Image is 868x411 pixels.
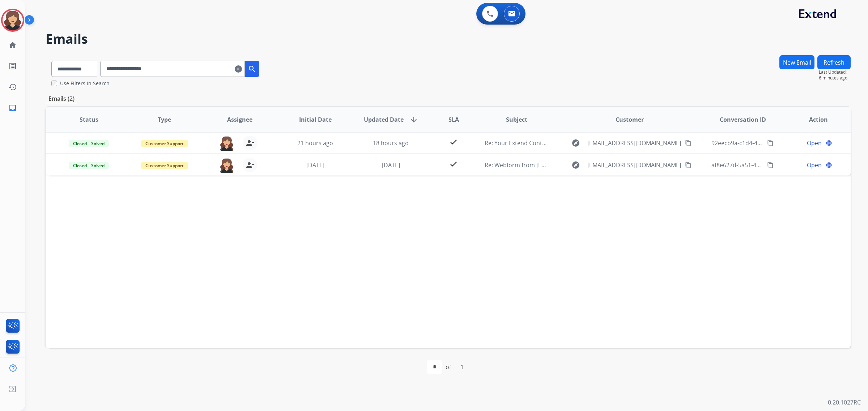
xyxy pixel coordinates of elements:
img: agent-avatar [220,158,234,173]
th: Action [775,107,851,132]
p: 0.20.1027RC [828,398,861,407]
mat-icon: check [449,138,458,146]
button: Refresh [817,55,851,69]
mat-icon: explore [571,139,580,147]
mat-icon: check [449,160,458,168]
span: Subject [506,115,527,124]
mat-icon: content_copy [767,140,774,146]
mat-icon: arrow_downward [409,115,418,124]
span: Re: Webform from [EMAIL_ADDRESS][DOMAIN_NAME] on [DATE] [485,161,658,169]
mat-icon: home [8,41,17,49]
span: Customer Support [141,162,188,169]
span: Status [80,115,98,124]
span: Initial Date [299,115,332,124]
mat-icon: content_copy [767,162,774,168]
div: 1 [455,360,469,374]
span: Customer Support [141,140,188,147]
div: of [446,363,451,371]
mat-icon: person_remove [246,139,254,147]
h2: Emails [46,32,851,46]
img: avatar [3,10,23,30]
span: Re: Your Extend Contract-Better Business Bureau Follow-Up [485,139,647,147]
span: Assignee [227,115,252,124]
mat-icon: history [8,83,17,91]
mat-icon: person_remove [246,161,254,169]
mat-icon: clear [235,65,242,73]
mat-icon: language [826,162,832,168]
span: Closed – Solved [69,140,109,147]
button: New Email [779,55,814,69]
span: 6 minutes ago [819,75,851,81]
mat-icon: inbox [8,104,17,112]
span: Last Updated: [819,69,851,75]
mat-icon: list_alt [8,62,17,70]
span: Open [807,139,822,147]
span: Conversation ID [720,115,766,124]
span: Customer [616,115,644,124]
span: Updated Date [364,115,404,124]
span: [DATE] [306,161,324,169]
span: af8e627d-5a51-4874-b1c4-5e949cc7bb98 [711,161,822,169]
span: 18 hours ago [373,139,409,147]
span: [EMAIL_ADDRESS][DOMAIN_NAME] [587,161,681,169]
span: 21 hours ago [297,139,333,147]
span: [EMAIL_ADDRESS][DOMAIN_NAME] [587,139,681,147]
span: Open [807,161,822,169]
span: 92eecb9a-c1d4-416b-9881-fdc9754b6ac3 [711,139,822,147]
span: Closed – Solved [69,162,109,169]
span: SLA [448,115,459,124]
mat-icon: explore [571,161,580,169]
p: Emails (2) [46,94,77,103]
mat-icon: search [248,65,256,73]
img: agent-avatar [220,136,234,151]
mat-icon: language [826,140,832,146]
mat-icon: content_copy [685,140,692,146]
span: [DATE] [382,161,400,169]
label: Use Filters In Search [60,80,110,87]
span: Type [158,115,171,124]
mat-icon: content_copy [685,162,692,168]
